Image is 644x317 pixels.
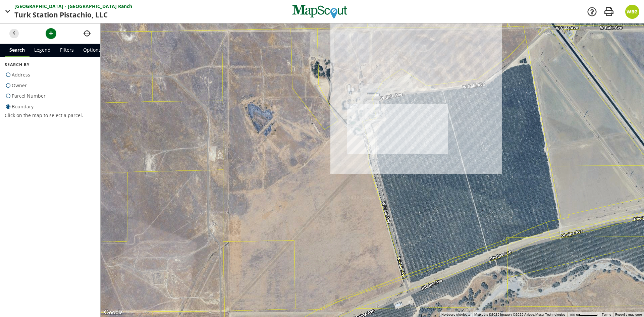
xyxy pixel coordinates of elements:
[14,10,95,20] span: Turk Station Pistachio,
[5,62,96,68] span: Search By
[14,3,118,10] span: [GEOGRAPHIC_DATA] - [GEOGRAPHIC_DATA]
[118,3,132,10] span: Ranch
[12,80,27,91] span: Owner
[627,8,638,15] span: WBG
[567,312,600,317] button: Map Scale: 100 m per 52 pixels
[5,44,30,57] a: Search
[569,313,579,317] span: 100 m
[602,313,611,316] a: Terms
[441,312,470,317] button: Keyboard shortcuts
[102,308,124,317] a: Open this area in Google Maps (opens a new window)
[12,69,30,80] span: Address
[615,313,642,316] a: Report a map error
[5,112,96,119] div: Click on the map to select a parcel.
[12,101,34,112] span: Boundary
[12,91,46,101] span: Parcel Number
[587,6,597,17] a: Support Docs
[95,10,108,20] span: LLC
[474,313,565,316] span: Map data ©2025 Imagery ©2025 Airbus, Maxar Technologies
[102,308,124,317] img: Google
[55,44,78,57] a: Filters
[78,44,106,57] a: Options
[291,2,348,21] img: MapScout
[30,44,55,57] a: Legend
